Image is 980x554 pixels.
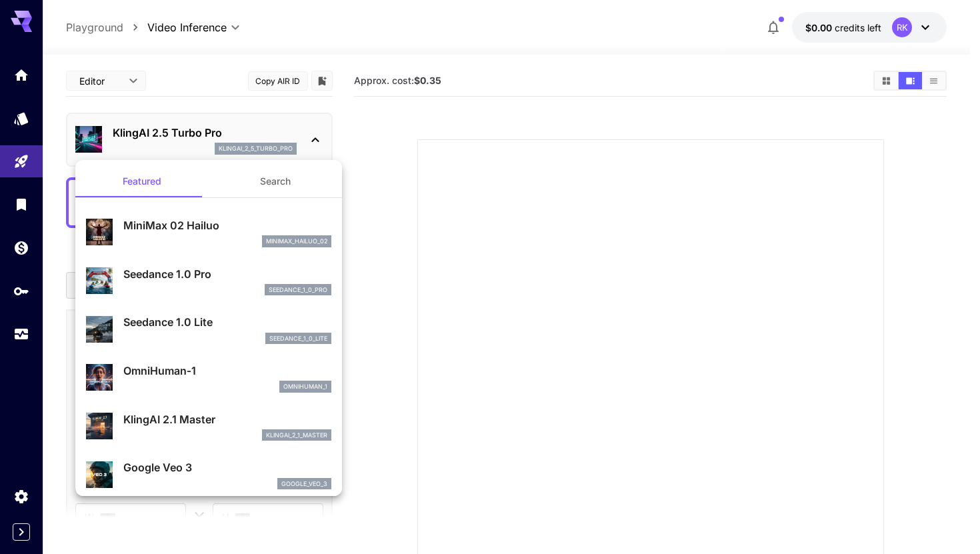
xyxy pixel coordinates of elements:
[269,334,327,343] p: seedance_1_0_lite
[123,459,331,475] p: Google Veo 3
[86,406,331,447] div: KlingAI 2.1 Masterklingai_2_1_master
[266,237,327,246] p: minimax_hailuo_02
[86,309,331,349] div: Seedance 1.0 Liteseedance_1_0_lite
[86,454,331,495] div: Google Veo 3google_veo_3
[123,411,331,427] p: KlingAI 2.1 Master
[266,431,327,440] p: klingai_2_1_master
[86,357,331,398] div: OmniHuman‑1omnihuman_1
[86,212,331,253] div: MiniMax 02 Hailuominimax_hailuo_02
[209,165,342,197] button: Search
[283,382,327,391] p: omnihuman_1
[123,217,331,233] p: MiniMax 02 Hailuo
[75,165,209,197] button: Featured
[123,314,331,330] p: Seedance 1.0 Lite
[123,266,331,282] p: Seedance 1.0 Pro
[86,261,331,301] div: Seedance 1.0 Proseedance_1_0_pro
[123,363,331,379] p: OmniHuman‑1
[281,479,327,489] p: google_veo_3
[269,285,327,295] p: seedance_1_0_pro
